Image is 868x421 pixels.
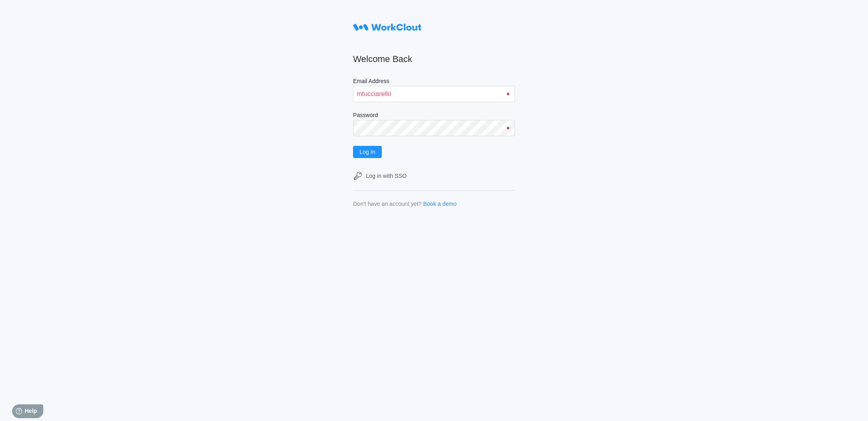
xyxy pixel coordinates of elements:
[360,149,375,155] span: Log In
[353,171,515,181] a: Log in with SSO
[353,201,421,207] div: Don't have an account yet?
[353,112,515,120] label: Password
[353,86,515,102] input: Enter your email
[353,146,382,158] button: Log In
[366,173,406,179] div: Log in with SSO
[353,53,515,65] h2: Welcome Back
[423,201,457,207] a: Book a demo
[353,78,515,86] label: Email Address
